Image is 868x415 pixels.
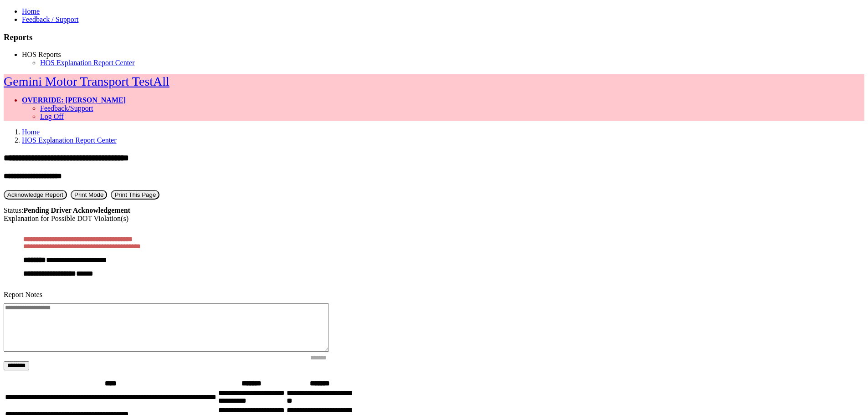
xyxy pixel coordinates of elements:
div: Explanation for Possible DOT Violation(s) [4,215,864,223]
a: HOS Explanation Report Center [22,136,117,144]
a: Home [22,7,40,15]
div: Status: [4,206,864,215]
a: HOS Reports [22,51,61,58]
button: Print Mode [71,190,107,200]
a: Home [22,128,40,136]
a: Gemini Motor Transport TestAll [4,74,169,88]
button: Print This Page [111,190,159,200]
h3: Reports [4,32,864,42]
a: Feedback/Support [40,104,93,112]
a: Feedback / Support [22,15,78,23]
button: Acknowledge Receipt [4,190,67,200]
a: HOS Explanation Report Center [40,59,135,67]
a: Log Off [40,113,64,120]
div: Report Notes [4,291,864,299]
a: OVERRIDE: [PERSON_NAME] [22,96,126,104]
button: Change Filter Options [4,361,29,370]
strong: Pending Driver Acknowledgement [24,206,130,214]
